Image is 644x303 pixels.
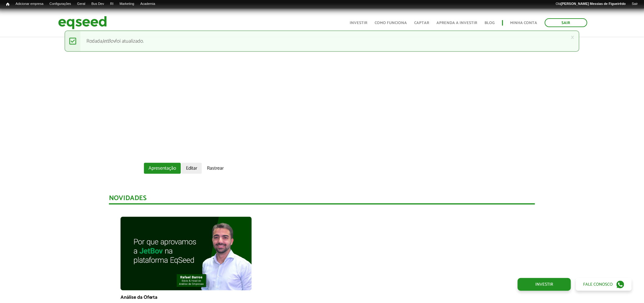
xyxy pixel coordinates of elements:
[65,30,580,52] div: Rodada foi atualizado.
[202,163,228,174] a: Rastrear
[415,21,429,25] a: Captar
[375,21,407,25] a: Como funciona
[181,163,202,174] a: Editar
[121,295,252,301] p: Análise da Oferta
[121,217,252,291] img: maxresdefault.jpg
[553,2,629,6] a: Olá[PERSON_NAME] Messias de Figueirêdo
[518,278,571,291] a: Investir
[74,2,88,6] a: Geral
[103,37,116,45] em: JetBov
[561,2,626,5] strong: [PERSON_NAME] Messias de Figueirêdo
[485,21,495,25] a: Blog
[571,34,574,41] a: ×
[58,15,107,31] img: EqSeed
[350,21,368,25] a: Investir
[6,2,9,6] span: Início
[437,21,478,25] a: Aprenda a investir
[629,2,641,6] a: Sair
[12,2,47,6] a: Adicionar empresa
[47,2,74,6] a: Configurações
[109,195,535,205] div: Novidades
[144,163,181,174] a: Apresentação
[510,21,537,25] a: Minha conta
[117,2,137,6] a: Marketing
[3,2,12,7] a: Início
[88,2,107,6] a: Bus Dev
[545,18,587,27] a: Sair
[576,278,632,291] a: Fale conosco
[107,2,117,6] a: RI
[137,2,158,6] a: Academia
